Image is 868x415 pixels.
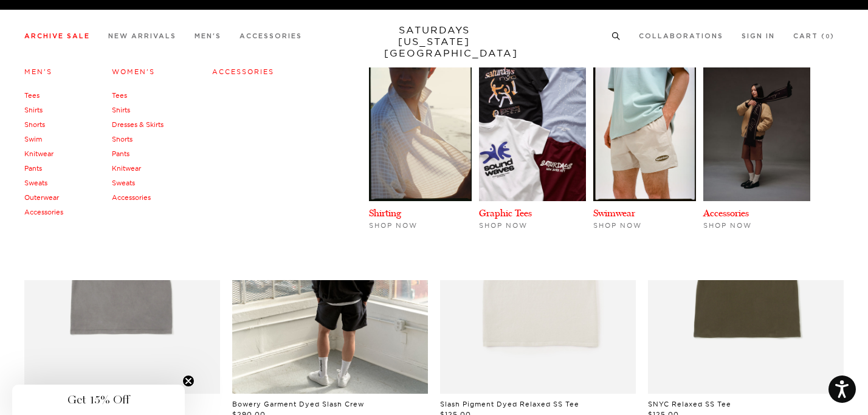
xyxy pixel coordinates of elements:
[593,207,635,219] a: Swimwear
[24,91,40,100] a: Tees
[12,385,185,415] div: Get 15% OffClose teaser
[112,135,133,143] a: Shorts
[112,179,135,187] a: Sweats
[212,67,274,76] a: Accessories
[24,67,52,76] a: Men's
[24,120,45,129] a: Shorts
[67,393,129,407] span: Get 15% Off
[479,207,532,219] a: Graphic Tees
[232,400,364,408] a: Bowery Garment Dyed Slash Crew
[239,33,302,39] a: Accessories
[182,375,195,387] button: Close teaser
[112,193,151,202] a: Accessories
[825,34,830,39] small: 0
[384,24,484,59] a: SATURDAYS[US_STATE][GEOGRAPHIC_DATA]
[112,91,127,100] a: Tees
[648,400,731,408] a: SNYC Relaxed SS Tee
[112,67,155,76] a: Women's
[440,400,579,408] a: Slash Pigment Dyed Relaxed SS Tee
[112,120,164,129] a: Dresses & Skirts
[742,33,775,39] a: Sign In
[112,149,129,158] a: Pants
[24,164,42,173] a: Pants
[24,33,90,39] a: Archive Sale
[24,135,42,143] a: Swim
[112,164,141,173] a: Knitwear
[195,33,221,39] a: Men's
[369,207,401,219] a: Shirting
[108,33,176,39] a: New Arrivals
[24,193,59,202] a: Outerwear
[793,33,835,39] a: Cart (0)
[112,106,130,114] a: Shirts
[639,33,723,39] a: Collaborations
[24,179,47,187] a: Sweats
[703,207,749,219] a: Accessories
[24,149,53,158] a: Knitwear
[24,106,43,114] a: Shirts
[24,208,63,216] a: Accessories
